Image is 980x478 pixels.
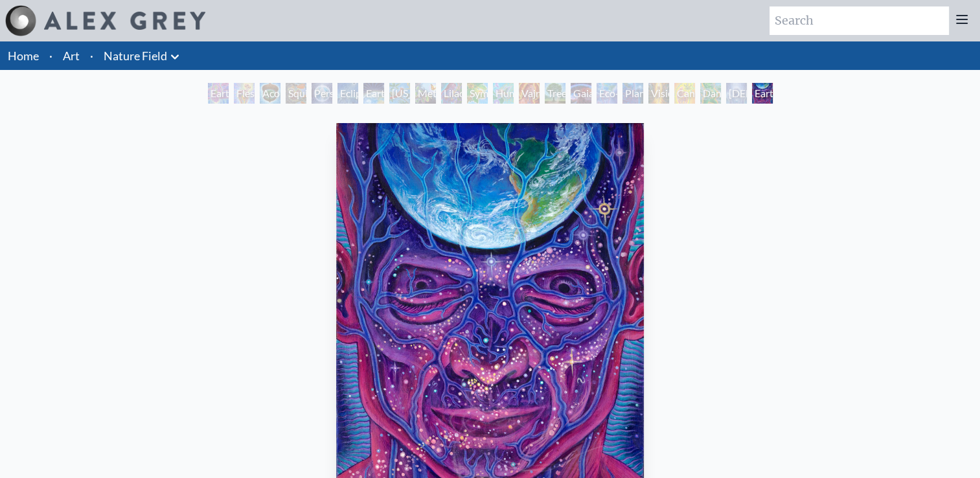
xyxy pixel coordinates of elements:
[415,83,436,104] div: Metamorphosis
[363,83,384,104] div: Earth Energies
[648,83,669,104] div: Vision Tree
[674,83,695,104] div: Cannabis Mudra
[769,6,949,35] input: Search
[234,83,255,104] div: Flesh of the Gods
[8,49,39,63] a: Home
[208,83,229,104] div: Earth Witness
[571,83,591,104] div: Gaia
[467,83,488,104] div: Symbiosis: Gall Wasp & Oak Tree
[726,83,747,104] div: [DEMOGRAPHIC_DATA] in the Ocean of Awareness
[441,83,462,104] div: Lilacs
[519,83,540,104] div: Vajra Horse
[104,47,167,65] a: Nature Field
[337,83,358,104] div: Eclipse
[286,83,306,104] div: Squirrel
[700,83,721,104] div: Dance of Cannabia
[44,41,58,70] li: ·
[85,41,98,70] li: ·
[752,83,773,104] div: Earthmind
[312,83,332,104] div: Person Planet
[622,83,643,104] div: Planetary Prayers
[63,47,80,65] a: Art
[260,83,280,104] div: Acorn Dream
[389,83,410,104] div: [US_STATE] Song
[597,83,617,104] div: Eco-Atlas
[493,83,514,104] div: Humming Bird
[545,83,565,104] div: Tree & Person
